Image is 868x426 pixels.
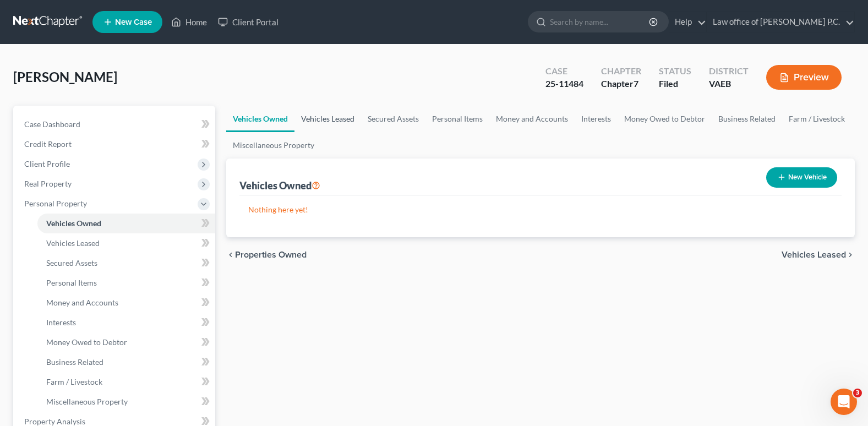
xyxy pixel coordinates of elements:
[709,65,749,78] div: District
[166,12,212,32] a: Home
[294,106,361,132] a: Vehicles Leased
[37,273,215,293] a: Personal Items
[46,377,102,386] span: Farm / Livestock
[248,204,833,215] p: Nothing here yet!
[37,372,215,392] a: Farm / Livestock
[13,69,117,85] span: [PERSON_NAME]
[545,65,583,78] div: Case
[212,12,284,32] a: Client Portal
[37,214,215,233] a: Vehicles Owned
[235,250,307,259] span: Properties Owned
[37,392,215,412] a: Miscellaneous Property
[712,106,782,132] a: Business Related
[575,106,618,132] a: Interests
[766,65,842,90] button: Preview
[37,293,215,313] a: Money and Accounts
[601,65,641,78] div: Chapter
[601,78,641,90] div: Chapter
[46,357,103,367] span: Business Related
[831,389,857,415] iframe: Intercom live chat
[24,159,70,168] span: Client Profile
[46,278,97,287] span: Personal Items
[24,417,85,426] span: Property Analysis
[853,389,862,397] span: 3
[226,106,294,132] a: Vehicles Owned
[226,250,307,259] button: chevron_left Properties Owned
[659,78,691,90] div: Filed
[46,238,100,248] span: Vehicles Leased
[659,65,691,78] div: Status
[15,114,215,134] a: Case Dashboard
[37,253,215,273] a: Secured Assets
[782,106,851,132] a: Farm / Livestock
[550,12,651,32] input: Search by name...
[545,78,583,90] div: 25-11484
[37,352,215,372] a: Business Related
[226,132,321,159] a: Miscellaneous Property
[669,12,706,32] a: Help
[846,250,855,259] i: chevron_right
[46,337,127,347] span: Money Owed to Debtor
[37,313,215,332] a: Interests
[618,106,712,132] a: Money Owed to Debtor
[46,298,118,307] span: Money and Accounts
[24,119,80,129] span: Case Dashboard
[782,250,855,259] button: Vehicles Leased chevron_right
[226,250,235,259] i: chevron_left
[707,12,854,32] a: Law office of [PERSON_NAME] P.C.
[46,219,101,228] span: Vehicles Owned
[24,139,72,149] span: Credit Report
[46,258,97,267] span: Secured Assets
[782,250,846,259] span: Vehicles Leased
[634,78,638,89] span: 7
[115,18,152,26] span: New Case
[766,167,837,188] button: New Vehicle
[361,106,425,132] a: Secured Assets
[709,78,749,90] div: VAEB
[425,106,489,132] a: Personal Items
[489,106,575,132] a: Money and Accounts
[15,134,215,154] a: Credit Report
[239,179,320,192] div: Vehicles Owned
[46,397,128,406] span: Miscellaneous Property
[46,318,76,327] span: Interests
[37,332,215,352] a: Money Owed to Debtor
[37,233,215,253] a: Vehicles Leased
[24,179,72,188] span: Real Property
[24,199,87,208] span: Personal Property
